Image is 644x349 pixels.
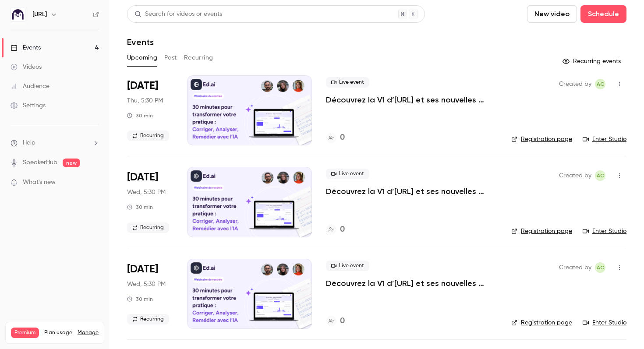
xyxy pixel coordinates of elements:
[63,159,80,167] span: new
[326,278,497,289] a: Découvrez la V1 d’[URL] et ses nouvelles fonctionnalités !
[583,318,626,327] a: Enter Studio
[127,112,153,119] div: 30 min
[340,224,345,236] h4: 0
[134,10,222,19] div: Search for videos or events
[583,135,626,144] a: Enter Studio
[127,280,166,289] span: Wed, 5:30 PM
[44,329,72,336] span: Plan usage
[127,37,154,47] h1: Events
[23,178,56,187] span: What's new
[559,79,591,89] span: Created by
[127,204,153,211] div: 30 min
[580,5,626,23] button: Schedule
[527,5,577,23] button: New video
[23,138,35,148] span: Help
[127,259,173,329] div: Sep 24 Wed, 5:30 PM (Europe/Paris)
[326,169,369,179] span: Live event
[559,262,591,273] span: Created by
[11,101,46,110] div: Settings
[127,130,169,141] span: Recurring
[326,261,369,271] span: Live event
[184,51,213,65] button: Recurring
[559,170,591,181] span: Created by
[340,315,345,327] h4: 0
[326,315,345,327] a: 0
[32,10,47,19] h6: [URL]
[511,227,572,236] a: Registration page
[11,63,42,71] div: Videos
[595,170,605,181] span: Alison Chopard
[511,135,572,144] a: Registration page
[127,170,158,184] span: [DATE]
[597,79,604,89] span: AC
[326,132,345,144] a: 0
[583,227,626,236] a: Enter Studio
[326,224,345,236] a: 0
[11,328,39,338] span: Premium
[326,95,497,105] a: Découvrez la V1 d’[URL] et ses nouvelles fonctionnalités !
[326,77,369,88] span: Live event
[11,7,25,21] img: Ed.ai
[164,51,177,65] button: Past
[127,96,163,105] span: Thu, 5:30 PM
[11,82,50,91] div: Audience
[127,188,166,197] span: Wed, 5:30 PM
[127,314,169,324] span: Recurring
[11,138,99,148] li: help-dropdown-opener
[127,75,173,145] div: Sep 11 Thu, 5:30 PM (Europe/Paris)
[11,43,41,52] div: Events
[511,318,572,327] a: Registration page
[127,51,157,65] button: Upcoming
[78,329,99,336] a: Manage
[127,262,158,276] span: [DATE]
[127,79,158,93] span: [DATE]
[23,158,57,167] a: SpeakerHub
[127,296,153,303] div: 30 min
[597,262,604,273] span: AC
[597,170,604,181] span: AC
[595,79,605,89] span: Alison Chopard
[340,132,345,144] h4: 0
[559,54,626,68] button: Recurring events
[326,186,497,197] a: Découvrez la V1 d’[URL] et ses nouvelles fonctionnalités !
[127,167,173,237] div: Sep 17 Wed, 5:30 PM (Europe/Paris)
[595,262,605,273] span: Alison Chopard
[127,222,169,233] span: Recurring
